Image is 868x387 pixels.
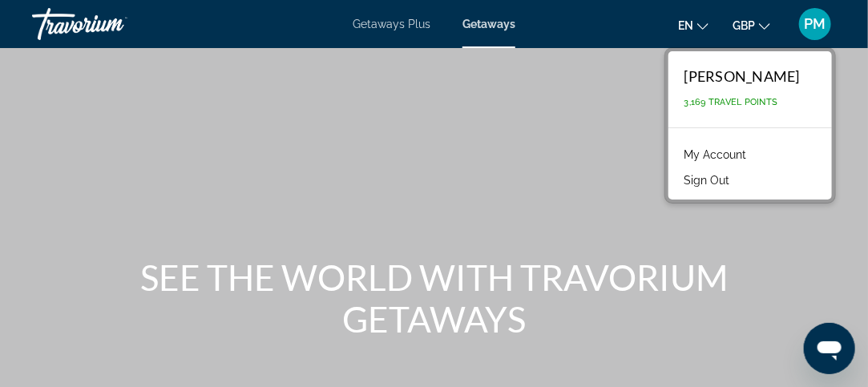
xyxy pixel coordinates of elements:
[805,16,826,32] span: PM
[462,18,515,30] a: Getaways
[353,18,430,30] a: Getaways Plus
[676,144,755,165] a: My Account
[678,14,709,37] button: Change language
[733,19,755,32] span: GBP
[678,19,693,32] span: en
[733,14,770,37] button: Change currency
[804,323,855,374] iframe: Button to launch messaging window
[684,67,800,85] div: [PERSON_NAME]
[794,7,836,41] button: User Menu
[684,97,778,107] span: 3,169 Travel Points
[32,3,192,45] a: Travorium
[676,170,738,191] button: Sign Out
[134,256,735,340] h1: SEE THE WORLD WITH TRAVORIUM GETAWAYS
